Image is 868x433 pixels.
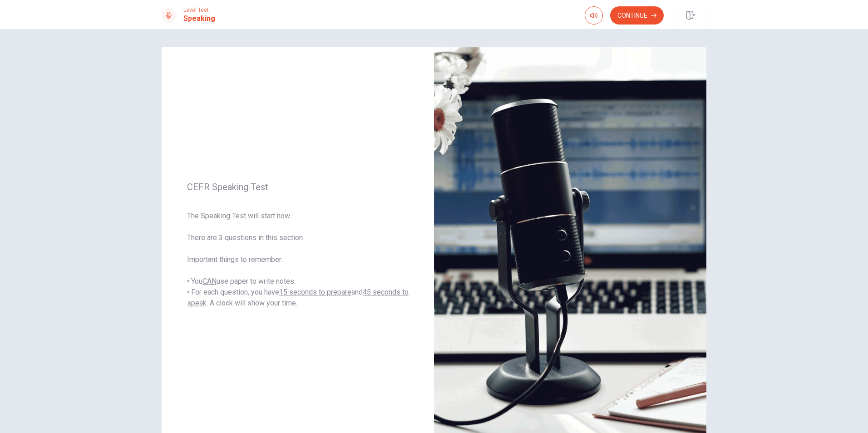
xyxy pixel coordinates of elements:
span: The Speaking Test will start now. There are 3 questions in this section. Important things to reme... [187,211,409,309]
u: 15 seconds to prepare [279,288,351,296]
button: Continue [610,6,664,25]
span: Level Test [183,7,215,13]
span: CEFR Speaking Test [187,182,409,192]
u: CAN [202,277,217,285]
h1: Speaking [183,13,215,24]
